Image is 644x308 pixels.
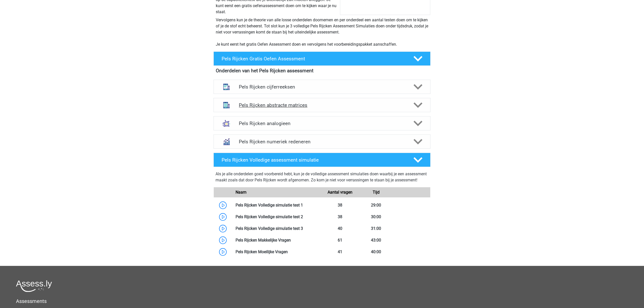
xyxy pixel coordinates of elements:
div: Pels Rijcken Volledige simulatie test 2 [232,214,322,220]
a: cijferreeksen Pels Rijcken cijferreeksen [211,80,433,94]
a: analogieen Pels Rijcken analogieen [211,116,433,130]
a: abstracte matrices Pels Rijcken abstracte matrices [211,98,433,112]
div: Tijd [358,189,394,195]
img: cijferreeksen [220,80,233,93]
div: Vervolgens kun je de theorie van alle losse onderdelen doornemen en per onderdeel een aantal test... [214,17,430,47]
div: Als je alle onderdelen goed voorbereid hebt, kun je de volledige assessment simulaties doen waarb... [216,171,428,185]
h4: Onderdelen van het Pels Rijcken assessment [216,68,428,74]
h4: Pels Rijcken abstracte matrices [239,102,405,108]
div: Aantal vragen [322,189,358,195]
img: analogieen [220,117,233,130]
h4: Pels Rijcken Gratis Oefen Assessment [222,56,405,62]
div: Pels Rijcken Volledige simulatie test 3 [232,226,322,232]
h4: Pels Rijcken Volledige assessment simulatie [222,157,405,163]
img: Assessly logo [16,280,52,292]
h4: Pels Rijcken analogieen [239,121,405,126]
img: numeriek redeneren [220,135,233,148]
div: Pels Rijcken Moeilijke Vragen [232,249,322,255]
h5: Assessments [16,298,628,304]
a: numeriek redeneren Pels Rijcken numeriek redeneren [211,134,433,149]
img: abstracte matrices [220,98,233,112]
h4: Pels Rijcken cijferreeksen [239,84,405,90]
div: Naam [232,189,322,195]
a: Pels Rijcken Gratis Oefen Assessment [211,52,433,66]
div: Pels Rijcken Makkelijke Vragen [232,237,322,243]
a: Pels Rijcken Volledige assessment simulatie [211,153,433,167]
h4: Pels Rijcken numeriek redeneren [239,139,405,145]
div: Pels Rijcken Volledige simulatie test 1 [232,202,322,208]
